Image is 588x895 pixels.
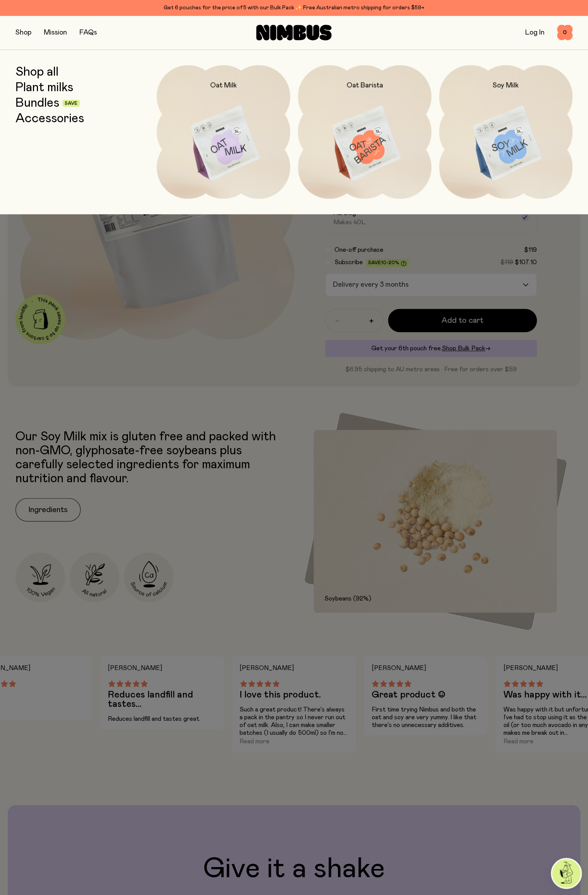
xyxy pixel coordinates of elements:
[16,81,73,95] a: Plant milks
[210,81,237,90] h2: Oat Milk
[525,29,545,36] a: Log In
[157,65,290,199] a: Oat Milk
[493,81,519,90] h2: Soy Milk
[79,29,97,36] a: FAQs
[298,65,431,199] a: Oat Barista
[16,65,59,79] a: Shop all
[65,101,78,106] span: Save
[552,859,581,888] img: agent
[16,96,59,110] a: Bundles
[44,29,67,36] a: Mission
[347,81,383,90] h2: Oat Barista
[16,112,84,126] a: Accessories
[557,25,572,40] button: 0
[439,65,572,199] a: Soy Milk
[16,3,572,12] div: Get 6 pouches for the price of 5 with our Bulk Pack ✨ Free Australian metro shipping for orders $59+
